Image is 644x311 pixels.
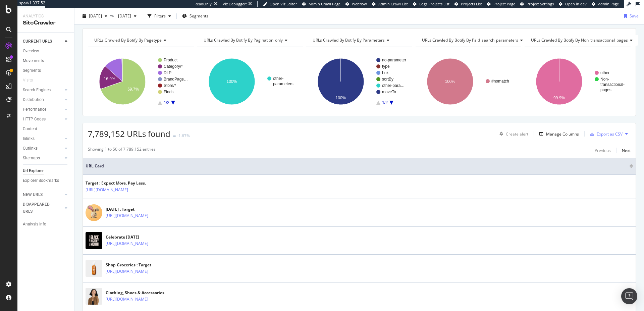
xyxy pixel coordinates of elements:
div: Celebrate [DATE] [106,234,177,240]
button: [DATE] [80,11,110,21]
svg: A chart. [197,52,302,111]
div: Analytics [23,13,69,19]
text: 100% [336,96,346,100]
div: Create alert [506,131,528,137]
text: no-parameter [382,58,406,62]
a: Url Explorer [23,167,69,174]
a: Performance [23,106,63,113]
text: 100% [226,79,237,84]
div: Movements [23,57,44,64]
text: 16.9% [104,76,115,81]
a: NEW URLS [23,191,63,198]
div: Shop Groceries : Target [106,262,177,268]
text: Non- [600,77,609,82]
text: 1/2 [164,100,169,105]
a: Logs Projects List [413,1,449,7]
h4: URLs Crawled By Botify By paid_search_parameters [421,35,528,46]
span: Admin Page [598,1,619,6]
a: HTTP Codes [23,116,63,123]
div: Sitemaps [23,155,40,162]
img: Equal [173,135,176,137]
text: moveTo [382,90,396,94]
div: SiteCrawler [23,19,69,27]
div: Open Intercom Messenger [621,288,637,304]
svg: A chart. [88,52,193,111]
a: [URL][DOMAIN_NAME] [86,187,128,193]
div: -1.67% [177,133,190,139]
a: Open in dev [559,1,587,7]
a: Segments [23,67,69,74]
div: Inlinks [23,135,35,142]
h4: URLs Crawled By Botify By pagetype [93,35,188,46]
text: BrandPage… [164,77,188,82]
a: Visits [23,77,40,84]
text: Finds [164,90,173,94]
text: other- [273,76,283,81]
button: Create alert [497,128,528,139]
span: Open in dev [565,1,587,6]
text: pages [600,88,611,92]
span: URLs Crawled By Botify By parameters [313,37,385,43]
a: Explorer Bookmarks [23,177,69,184]
div: Showing 1 to 50 of 7,789,152 entries [88,146,156,154]
svg: A chart. [306,52,411,111]
div: HTTP Codes [23,116,46,123]
div: Explorer Bookmarks [23,177,59,184]
button: Previous [595,146,611,154]
span: Admin Crawl Page [309,1,340,6]
button: Next [622,146,631,154]
span: Segments [190,13,208,19]
span: vs [110,12,115,18]
span: 2025 Sep. 1st [115,13,131,19]
div: Next [622,148,631,153]
div: Visits [23,77,33,84]
div: NEW URLS [23,191,43,198]
span: URLs Crawled By Botify By pagetype [94,37,162,43]
text: 100% [445,79,455,84]
a: Admin Page [592,1,619,7]
span: Admin Crawl List [378,1,408,6]
div: Save [630,13,639,19]
a: [URL][DOMAIN_NAME] [106,268,148,275]
a: Project Page [487,1,515,7]
a: Inlinks [23,135,63,142]
div: Clothing, Shoes & Accessories [106,290,177,296]
text: Lnk [382,70,389,75]
a: CURRENT URLS [23,38,63,45]
text: transactional- [600,82,625,87]
span: 7,789,152 URLs found [88,128,170,139]
a: [URL][DOMAIN_NAME] [106,212,148,219]
text: type [382,64,390,69]
img: main image [86,232,102,249]
text: Product [164,58,178,62]
span: URLs Crawled By Botify By paid_search_parameters [422,37,518,43]
div: Manage Columns [546,131,579,137]
h4: URLs Crawled By Botify By non_transactional_pages [530,35,638,46]
img: main image [86,204,102,221]
img: main image [86,260,102,277]
div: Filters [154,13,166,19]
div: Segments [23,67,41,74]
button: Save [621,11,639,21]
div: Distribution [23,96,44,103]
svg: A chart. [525,52,630,111]
div: Export as CSV [597,131,623,137]
a: [URL][DOMAIN_NAME] [106,296,148,303]
text: 69.7% [127,87,139,92]
a: Sitemaps [23,155,63,162]
span: 2025 Sep. 29th [89,13,102,19]
text: 99.9% [553,96,565,100]
div: Target : Expect More. Pay Less. [86,180,157,186]
div: Viz Debugger: [223,1,247,7]
div: Performance [23,106,46,113]
div: Outlinks [23,145,38,152]
text: other-para… [382,83,405,88]
a: Distribution [23,96,63,103]
text: 1/2 [382,100,388,105]
button: Segments [179,11,211,21]
a: Admin Crawl Page [302,1,340,7]
text: #nomatch [491,79,509,84]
